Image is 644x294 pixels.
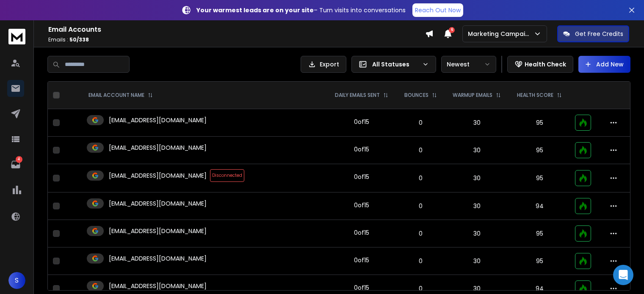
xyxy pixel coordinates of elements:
p: 0 [401,202,439,210]
button: Add New [578,56,630,73]
p: 0 [401,146,439,154]
span: 50 / 338 [69,36,89,43]
button: Export [301,56,346,73]
button: Health Check [507,56,573,73]
div: 0 of 15 [354,228,369,237]
a: 4 [7,156,24,173]
p: HEALTH SCORE [517,92,553,99]
h1: Email Accounts [48,25,425,35]
p: 0 [401,118,439,127]
p: Marketing Campaign [468,30,533,38]
div: 0 of 15 [354,256,369,264]
p: Get Free Credits [575,30,623,38]
span: Disconnected [210,169,244,182]
div: 0 of 15 [354,145,369,154]
td: 95 [509,137,570,164]
p: Emails : [48,36,425,43]
div: 0 of 15 [354,283,369,292]
p: [EMAIL_ADDRESS][DOMAIN_NAME] [109,227,207,235]
td: 95 [509,164,570,192]
p: BOUNCES [404,92,428,99]
strong: Your warmest leads are on your site [196,6,314,14]
button: S [8,272,25,289]
p: DAILY EMAILS SENT [335,92,380,99]
p: [EMAIL_ADDRESS][DOMAIN_NAME] [109,116,207,124]
p: 4 [16,156,22,163]
p: – Turn visits into conversations [196,6,406,14]
p: [EMAIL_ADDRESS][DOMAIN_NAME] [109,199,207,208]
div: Open Intercom Messenger [613,265,633,285]
p: 0 [401,174,439,182]
td: 30 [445,220,509,247]
td: 95 [509,247,570,275]
td: 30 [445,164,509,192]
td: 95 [509,220,570,247]
td: 94 [509,192,570,220]
img: logo [8,29,25,44]
p: [EMAIL_ADDRESS][DOMAIN_NAME] [109,143,207,152]
p: 0 [401,229,439,238]
p: [EMAIL_ADDRESS][DOMAIN_NAME] [109,282,207,290]
td: 30 [445,109,509,137]
p: 0 [401,257,439,265]
td: 30 [445,247,509,275]
button: Get Free Credits [557,25,629,42]
p: WARMUP EMAILS [453,92,492,99]
div: 0 of 15 [354,118,369,126]
td: 95 [509,109,570,137]
p: Health Check [525,60,566,69]
td: 30 [445,137,509,164]
div: 0 of 15 [354,201,369,209]
div: 0 of 15 [354,173,369,181]
div: EMAIL ACCOUNT NAME [88,92,153,99]
button: Newest [441,56,496,73]
p: All Statuses [372,60,419,69]
p: [EMAIL_ADDRESS][DOMAIN_NAME] [109,254,207,263]
td: 30 [445,192,509,220]
a: Reach Out Now [412,3,463,17]
p: 0 [401,284,439,293]
p: Reach Out Now [415,6,461,14]
p: [EMAIL_ADDRESS][DOMAIN_NAME] [109,171,207,180]
span: 6 [449,27,455,33]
